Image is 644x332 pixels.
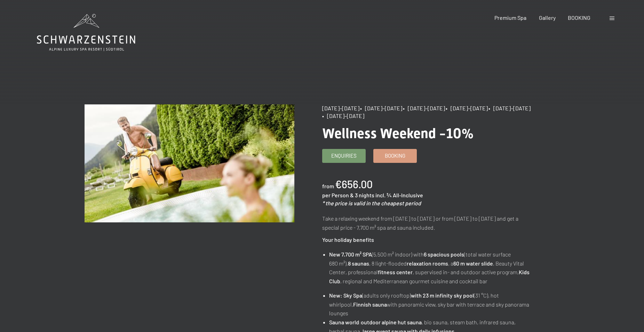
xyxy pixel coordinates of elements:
[539,14,556,21] a: Gallery
[329,319,359,325] strong: Sauna world
[331,152,357,159] span: Enquiries
[335,178,373,190] b: €656.00
[446,105,488,111] span: • [DATE]–[DATE]
[329,250,532,285] li: (5,500 m² indoor) with (total water surface 680 m²), , 8 light-flooded , a , Beauty Vital Center,...
[407,260,448,267] strong: relaxation rooms
[322,214,532,232] p: Take a relaxing weekend from [DATE] to [DATE] or from [DATE] to [DATE] and get a special price - ...
[374,149,416,163] a: Booking
[385,152,405,159] span: Booking
[322,105,359,111] span: [DATE]–[DATE]
[494,14,526,21] a: Premium Spa
[568,14,590,21] a: BOOKING
[323,149,365,163] a: Enquiries
[329,292,362,299] strong: New: Sky Spa
[85,104,294,222] img: Wellness Weekend -10%
[322,112,364,119] span: • [DATE]–[DATE]
[322,192,354,198] span: per Person &
[329,269,530,284] strong: Kids Club
[378,269,413,275] strong: fitness center
[322,236,374,243] strong: Your holiday benefits
[348,260,369,267] strong: 8 saunas
[375,192,423,198] span: incl. ¾ All-Inclusive
[403,105,445,111] span: • [DATE]–[DATE]
[353,301,387,308] strong: Finnish sauna
[453,260,493,267] strong: 60 m water slide
[488,105,531,111] span: • [DATE]–[DATE]
[424,251,464,258] strong: 6 spacious pools
[329,251,372,258] strong: New 7,700 m² SPA
[322,125,474,142] span: Wellness Weekend -10%
[329,291,532,318] li: (adults only rooftop) (31 °C), hot whirlpool, with panoramic view, sky bar with terrace and sky p...
[361,319,422,325] strong: outdoor alpine hut sauna
[322,200,421,206] em: * the price is valid in the cheapest period
[360,105,402,111] span: • [DATE]–[DATE]
[411,292,474,299] strong: with 23 m infinity sky pool
[355,192,374,198] span: 3 nights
